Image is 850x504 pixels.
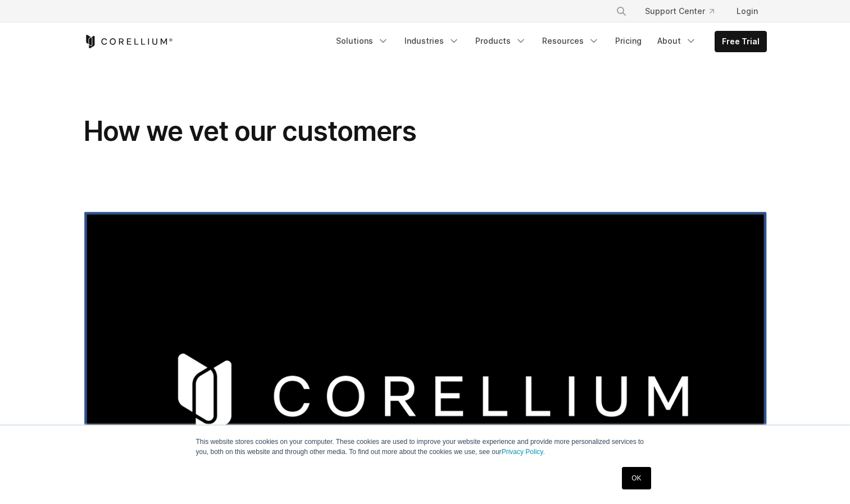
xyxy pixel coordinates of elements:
a: Login [728,1,767,21]
a: Support Center [636,1,723,21]
a: Corellium Home [84,35,173,48]
a: Industries [398,31,466,51]
a: Free Trial [715,31,766,52]
a: Pricing [608,31,648,51]
a: OK [622,467,651,489]
a: Privacy Policy. [502,448,545,456]
span: How we vet our customers [84,114,417,148]
div: Navigation Menu [329,31,767,52]
a: Solutions [329,31,396,51]
p: This website stores cookies on your computer. These cookies are used to improve your website expe... [196,437,654,457]
a: Resources [535,31,606,51]
button: Search [611,1,631,21]
a: Products [469,31,533,51]
a: About [651,31,703,51]
div: Navigation Menu [602,1,767,21]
